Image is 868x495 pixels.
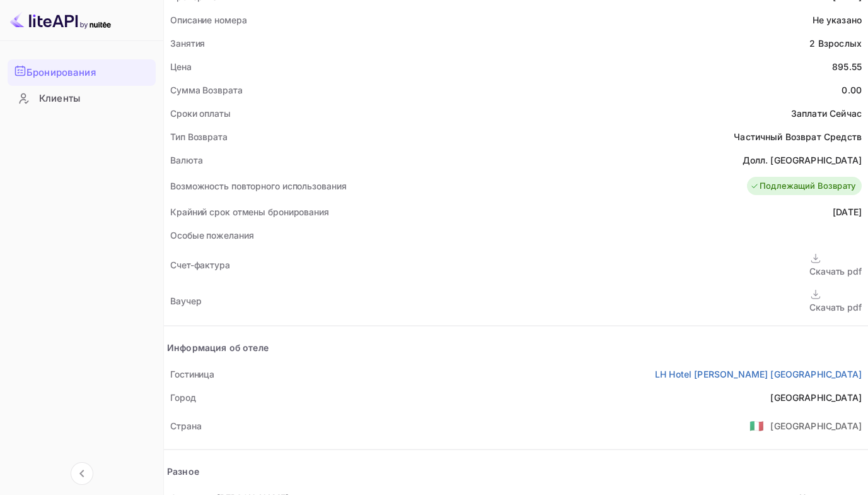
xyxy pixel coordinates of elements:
[170,420,201,431] ya-tr-span: Страна
[170,38,205,49] ya-tr-span: Занятия
[8,59,156,85] a: Бронирования
[743,155,862,165] ya-tr-span: Долл. [GEOGRAPHIC_DATA]
[655,367,862,381] a: LH Hotel [PERSON_NAME] [GEOGRAPHIC_DATA]
[170,131,228,142] ya-tr-span: Тип Возврата
[170,230,253,241] ya-tr-span: Особые пожелания
[809,302,862,313] ya-tr-span: Скачать pdf
[170,392,196,403] ya-tr-span: Город
[749,419,764,432] ya-tr-span: 🇮🇹
[170,61,192,72] ya-tr-span: Цена
[170,108,231,119] ya-tr-span: Сроки оплаты
[818,38,862,49] ya-tr-span: Взрослых
[842,83,862,97] div: 0.00
[170,295,201,306] ya-tr-span: Ваучер
[167,466,199,477] ya-tr-span: Разное
[170,206,329,217] ya-tr-span: Крайний срок отмены бронирования
[170,181,346,191] ya-tr-span: Возможность повторного использования
[809,38,815,49] ya-tr-span: 2
[8,86,156,110] a: Клиенты
[832,60,862,73] div: 895.55
[8,86,156,111] div: Клиенты
[26,66,96,80] ya-tr-span: Бронирования
[770,392,862,403] ya-tr-span: [GEOGRAPHIC_DATA]
[167,342,269,353] ya-tr-span: Информация об отеле
[813,15,862,25] ya-tr-span: Не указано
[71,462,93,485] button: Свернуть навигацию
[170,259,230,270] ya-tr-span: Счет-фактура
[170,85,243,95] ya-tr-span: Сумма Возврата
[170,369,214,379] ya-tr-span: Гостиница
[770,420,862,431] ya-tr-span: [GEOGRAPHIC_DATA]
[734,131,862,142] ya-tr-span: Частичный Возврат Средств
[760,180,855,193] ya-tr-span: Подлежащий Возврату
[809,266,862,277] ya-tr-span: Скачать pdf
[170,15,247,25] ya-tr-span: Описание номера
[833,205,862,218] div: [DATE]
[10,10,111,30] img: Логотип LiteAPI
[655,369,862,379] ya-tr-span: LH Hotel [PERSON_NAME] [GEOGRAPHIC_DATA]
[39,92,80,106] ya-tr-span: Клиенты
[791,108,862,119] ya-tr-span: Заплати Сейчас
[8,59,156,86] div: Бронирования
[170,155,202,165] ya-tr-span: Валюта
[749,414,764,437] span: США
